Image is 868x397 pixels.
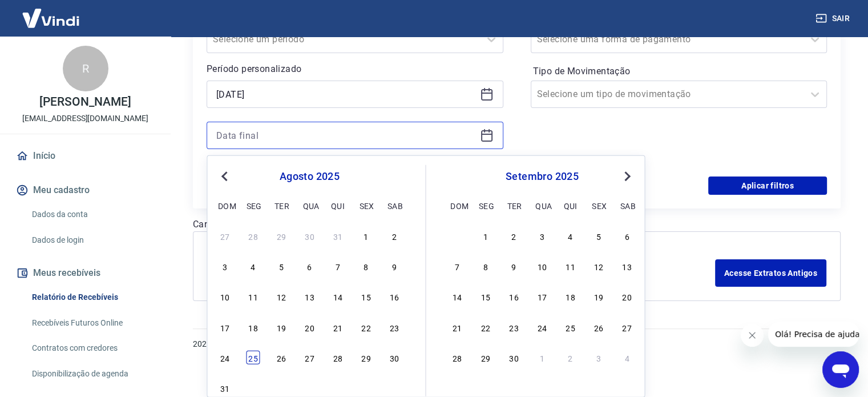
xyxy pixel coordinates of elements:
[479,229,492,243] div: Choose segunda-feira, 1 de setembro de 2025
[387,381,401,395] div: Choose sábado, 6 de setembro de 2025
[218,320,232,334] div: Choose domingo, 17 de agosto de 2025
[564,198,578,212] div: qui
[387,198,401,212] div: sab
[359,259,373,273] div: Choose sexta-feira, 8 de agosto de 2025
[450,320,464,334] div: Choose domingo, 21 de setembro de 2025
[620,259,634,273] div: Choose sábado, 13 de setembro de 2025
[822,351,859,388] iframe: Botão para abrir a janela de mensagens
[218,198,232,212] div: dom
[564,351,578,364] div: Choose quinta-feira, 2 de outubro de 2025
[592,351,605,364] div: Choose sexta-feira, 3 de outubro de 2025
[592,229,605,243] div: Choose sexta-feira, 5 de setembro de 2025
[507,198,520,212] div: ter
[331,381,345,395] div: Choose quinta-feira, 4 de setembro de 2025
[216,86,475,103] input: Data inicial
[331,320,345,334] div: Choose quinta-feira, 21 de agosto de 2025
[564,290,578,303] div: Choose quinta-feira, 18 de setembro de 2025
[479,351,492,364] div: Choose segunda-feira, 29 de setembro de 2025
[479,290,492,303] div: Choose segunda-feira, 15 de setembro de 2025
[274,290,288,303] div: Choose terça-feira, 12 de agosto de 2025
[39,96,131,108] p: [PERSON_NAME]
[449,227,636,366] div: month 2025-09
[387,320,401,334] div: Choose sábado, 23 de agosto de 2025
[450,229,464,243] div: Choose domingo, 31 de agosto de 2025
[387,351,401,364] div: Choose sábado, 30 de agosto de 2025
[359,198,373,212] div: sex
[620,229,634,243] div: Choose sábado, 6 de setembro de 2025
[507,259,520,273] div: Choose terça-feira, 9 de setembro de 2025
[507,351,520,364] div: Choose terça-feira, 30 de setembro de 2025
[218,381,232,395] div: Choose domingo, 31 de agosto de 2025
[507,320,520,334] div: Choose terça-feira, 23 de setembro de 2025
[387,229,401,243] div: Choose sábado, 2 de agosto de 2025
[564,320,578,334] div: Choose quinta-feira, 25 de setembro de 2025
[7,8,96,17] span: Olá! Precisa de ajuda?
[247,229,260,243] div: Choose segunda-feira, 28 de julho de 2025
[302,320,316,334] div: Choose quarta-feira, 20 de agosto de 2025
[14,143,157,169] a: Início
[302,290,316,303] div: Choose quarta-feira, 13 de agosto de 2025
[247,351,260,364] div: Choose segunda-feira, 25 de agosto de 2025
[450,290,464,303] div: Choose domingo, 14 de setembro de 2025
[592,259,605,273] div: Choose sexta-feira, 12 de setembro de 2025
[620,290,634,303] div: Choose sábado, 20 de setembro de 2025
[359,290,373,303] div: Choose sexta-feira, 15 de agosto de 2025
[450,351,464,364] div: Choose domingo, 28 de setembro de 2025
[535,290,549,303] div: Choose quarta-feira, 17 de setembro de 2025
[14,178,157,203] button: Meu cadastro
[359,320,373,334] div: Choose sexta-feira, 22 de agosto de 2025
[359,351,373,364] div: Choose sexta-feira, 29 de agosto de 2025
[193,338,841,350] p: 2025 ©
[22,113,148,125] p: [EMAIL_ADDRESS][DOMAIN_NAME]
[535,320,549,334] div: Choose quarta-feira, 24 de setembro de 2025
[302,381,316,395] div: Choose quarta-feira, 3 de setembro de 2025
[564,259,578,273] div: Choose quinta-feira, 11 de setembro de 2025
[247,259,260,273] div: Choose segunda-feira, 4 de agosto de 2025
[218,351,232,364] div: Choose domingo, 24 de agosto de 2025
[274,351,288,364] div: Choose terça-feira, 26 de agosto de 2025
[218,259,232,273] div: Choose domingo, 3 de agosto de 2025
[217,170,231,183] button: Previous Month
[302,351,316,364] div: Choose quarta-feira, 27 de agosto de 2025
[218,290,232,303] div: Choose domingo, 10 de agosto de 2025
[741,324,764,347] iframe: Fechar mensagem
[359,229,373,243] div: Choose sexta-feira, 1 de agosto de 2025
[274,381,288,395] div: Choose terça-feira, 2 de setembro de 2025
[592,198,605,212] div: sex
[27,286,157,309] a: Relatório de Recebíveis
[450,259,464,273] div: Choose domingo, 7 de setembro de 2025
[507,290,520,303] div: Choose terça-feira, 16 de setembro de 2025
[564,229,578,243] div: Choose quinta-feira, 4 de setembro de 2025
[14,1,88,35] img: Vindi
[620,198,634,212] div: sab
[331,290,345,303] div: Choose quinta-feira, 14 de agosto de 2025
[274,320,288,334] div: Choose terça-feira, 19 de agosto de 2025
[247,290,260,303] div: Choose segunda-feira, 11 de agosto de 2025
[247,320,260,334] div: Choose segunda-feira, 18 de agosto de 2025
[715,259,826,287] a: Acesse Extratos Antigos
[479,259,492,273] div: Choose segunda-feira, 8 de setembro de 2025
[63,46,108,91] div: R
[387,259,401,273] div: Choose sábado, 9 de agosto de 2025
[507,229,520,243] div: Choose terça-feira, 2 de setembro de 2025
[479,320,492,334] div: Choose segunda-feira, 22 de setembro de 2025
[592,320,605,334] div: Choose sexta-feira, 26 de setembro de 2025
[193,218,841,231] p: Carregando...
[813,8,854,29] button: Sair
[359,381,373,395] div: Choose sexta-feira, 5 de setembro de 2025
[302,229,316,243] div: Choose quarta-feira, 30 de julho de 2025
[247,198,260,212] div: seg
[27,362,157,386] a: Disponibilização de agenda
[27,228,157,252] a: Dados de login
[708,177,827,195] button: Aplicar filtros
[207,62,503,76] p: Período personalizado
[479,198,492,212] div: seg
[216,127,475,144] input: Data final
[331,198,345,212] div: qui
[535,229,549,243] div: Choose quarta-feira, 3 de setembro de 2025
[302,198,316,212] div: qua
[274,229,288,243] div: Choose terça-feira, 29 de julho de 2025
[274,198,288,212] div: ter
[27,203,157,226] a: Dados da conta
[592,290,605,303] div: Choose sexta-feira, 19 de setembro de 2025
